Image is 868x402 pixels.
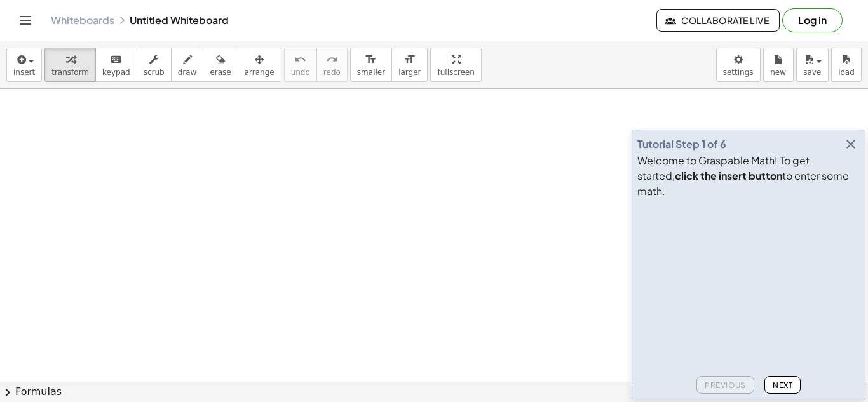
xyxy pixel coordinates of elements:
[210,68,231,77] span: erase
[238,48,281,82] button: arrange
[716,48,761,82] button: settings
[675,169,782,182] b: click the insert button
[796,48,829,82] button: save
[782,8,843,32] button: Log in
[831,48,862,82] button: load
[326,52,338,67] i: redo
[6,48,42,82] button: insert
[178,68,197,77] span: draw
[13,68,35,77] span: insert
[430,48,481,82] button: fullscreen
[51,14,114,27] a: Whiteboards
[667,15,769,26] span: Collaborate Live
[245,68,275,77] span: arrange
[110,52,122,67] i: keyboard
[365,52,377,67] i: format_size
[637,153,860,199] div: Welcome to Graspable Math! To get started, to enter some math.
[357,68,385,77] span: smaller
[44,48,96,82] button: transform
[284,48,317,82] button: undoundo
[15,10,36,30] button: Toggle navigation
[773,380,792,390] span: Next
[291,68,310,77] span: undo
[764,376,801,394] button: Next
[637,137,726,152] div: Tutorial Step 1 of 6
[316,48,348,82] button: redoredo
[723,68,754,77] span: settings
[144,68,165,77] span: scrub
[403,52,416,67] i: format_size
[203,48,238,82] button: erase
[323,68,341,77] span: redo
[391,48,428,82] button: format_sizelarger
[102,68,130,77] span: keypad
[350,48,392,82] button: format_sizesmaller
[656,9,780,32] button: Collaborate Live
[137,48,172,82] button: scrub
[51,68,89,77] span: transform
[437,68,474,77] span: fullscreen
[770,68,786,77] span: new
[763,48,794,82] button: new
[171,48,204,82] button: draw
[398,68,421,77] span: larger
[838,68,855,77] span: load
[294,52,306,67] i: undo
[95,48,137,82] button: keyboardkeypad
[803,68,821,77] span: save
